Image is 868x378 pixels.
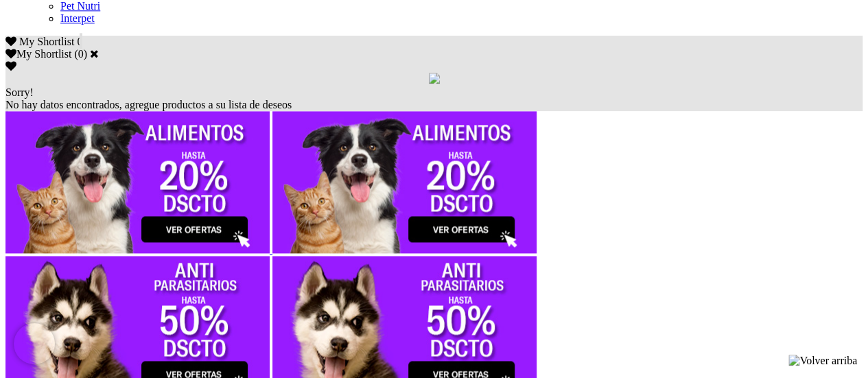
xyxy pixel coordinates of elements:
[74,48,87,60] span: ( )
[5,111,270,253] img: banner
[78,48,84,60] label: 0
[19,36,74,47] span: My Shortlist
[14,323,55,364] iframe: Brevo live chat
[60,12,95,24] a: Interpet
[788,355,857,367] img: Volver arriba
[272,111,537,253] img: banner
[90,48,99,59] a: Cerrar
[5,86,34,98] span: Sorry!
[5,86,863,111] div: No hay datos encontrados, agregue productos a su lista de deseos
[429,73,440,84] img: loading.gif
[77,36,82,47] span: 0
[5,48,71,60] label: My Shortlist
